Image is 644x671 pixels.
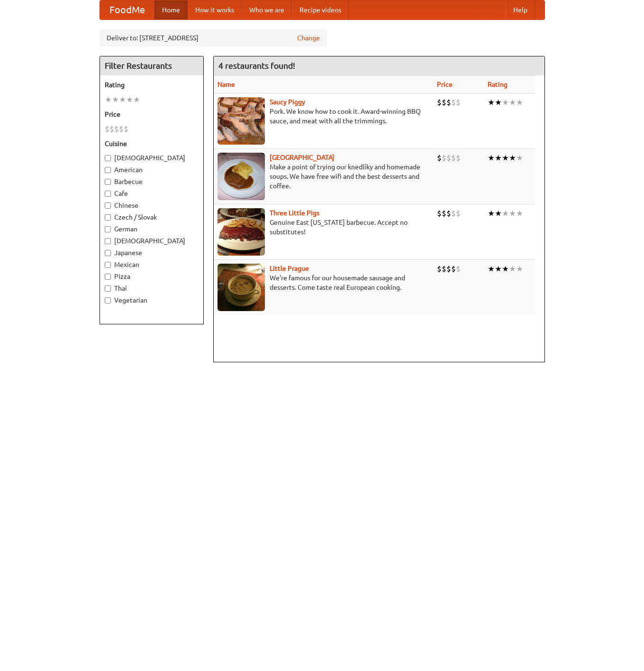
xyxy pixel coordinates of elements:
[105,110,199,119] h5: Price
[218,107,430,126] p: Pork. We know how to cook it. Award-winning BBQ sauce, and meat with all the trimmings.
[509,264,516,274] li: ★
[446,153,451,163] li: $
[105,272,199,281] label: Pizza
[446,208,451,219] li: $
[105,224,199,234] label: German
[456,153,461,163] li: $
[218,264,265,311] img: littleprague.jpg
[456,208,461,219] li: $
[488,81,508,88] a: Rating
[495,97,502,108] li: ★
[119,124,124,134] li: $
[154,0,188,19] a: Home
[218,153,265,200] img: czechpoint.jpg
[442,264,446,274] li: $
[105,80,199,90] h5: Rating
[105,202,111,209] input: Chinese
[109,124,114,134] li: $
[516,153,523,163] li: ★
[105,94,112,105] li: ★
[105,284,199,293] label: Thai
[105,285,111,292] input: Thai
[456,264,461,274] li: $
[105,297,111,303] input: Vegetarian
[270,98,305,106] a: Saucy Piggy
[297,33,320,43] a: Change
[105,165,199,175] label: American
[105,250,111,256] input: Japanese
[509,208,516,219] li: ★
[488,208,495,219] li: ★
[488,264,495,274] li: ★
[105,155,111,161] input: [DEMOGRAPHIC_DATA]
[456,97,461,108] li: $
[218,218,430,237] p: Genuine East [US_STATE] barbecue. Accept no substitutes!
[119,94,126,105] li: ★
[516,97,523,108] li: ★
[437,208,442,219] li: $
[105,201,199,210] label: Chinese
[451,264,456,274] li: $
[218,273,430,292] p: We're famous for our housemade sausage and desserts. Come taste real European cooking.
[451,153,456,163] li: $
[105,124,109,134] li: $
[451,97,456,108] li: $
[270,209,319,217] b: Three Little Pigs
[516,264,523,274] li: ★
[105,214,111,221] input: Czech / Slovak
[446,97,451,108] li: $
[446,264,451,274] li: $
[437,81,453,88] a: Price
[437,153,442,163] li: $
[488,153,495,163] li: ★
[442,153,446,163] li: $
[442,97,446,108] li: $
[502,208,509,219] li: ★
[105,295,199,305] label: Vegetarian
[502,97,509,108] li: ★
[133,94,140,105] li: ★
[218,97,265,145] img: saucy.jpg
[105,177,199,186] label: Barbecue
[495,208,502,219] li: ★
[509,153,516,163] li: ★
[105,212,199,222] label: Czech / Slovak
[105,260,199,269] label: Mexican
[292,0,349,19] a: Recipe videos
[124,124,128,134] li: $
[100,0,154,19] a: FoodMe
[105,248,199,257] label: Japanese
[218,61,295,70] ng-pluralize: 4 restaurants found!
[100,56,203,75] h4: Filter Restaurants
[100,29,327,46] div: Deliver to: [STREET_ADDRESS]
[105,153,199,163] label: [DEMOGRAPHIC_DATA]
[105,236,199,246] label: [DEMOGRAPHIC_DATA]
[218,162,430,191] p: Make a point of trying our knedlíky and homemade soups. We have free wifi and the best desserts a...
[437,97,442,108] li: $
[105,274,111,280] input: Pizza
[218,81,235,88] a: Name
[112,94,119,105] li: ★
[495,264,502,274] li: ★
[509,97,516,108] li: ★
[105,262,111,268] input: Mexican
[105,167,111,173] input: American
[516,208,523,219] li: ★
[105,191,111,197] input: Cafe
[502,153,509,163] li: ★
[270,154,335,161] a: [GEOGRAPHIC_DATA]
[442,208,446,219] li: $
[105,238,111,244] input: [DEMOGRAPHIC_DATA]
[451,208,456,219] li: $
[105,179,111,185] input: Barbecue
[495,153,502,163] li: ★
[105,189,199,198] label: Cafe
[488,97,495,108] li: ★
[242,0,292,19] a: Who we are
[105,139,199,148] h5: Cuisine
[502,264,509,274] li: ★
[270,265,309,272] a: Little Prague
